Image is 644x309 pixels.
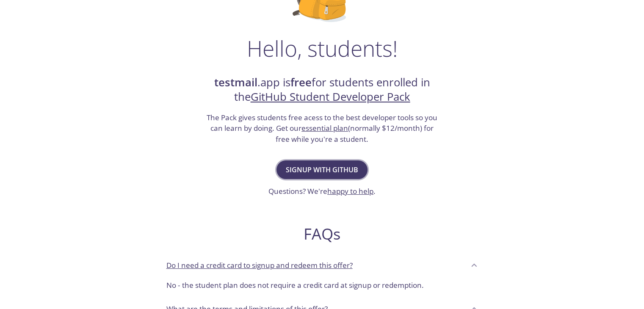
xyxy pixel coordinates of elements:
[251,89,410,104] a: GitHub Student Developer Pack
[290,75,312,90] strong: free
[206,112,439,145] h3: The Pack gives students free acess to the best developer tools so you can learn by doing. Get our...
[327,186,373,196] a: happy to help
[276,160,368,179] button: Signup with GitHub
[286,164,358,176] span: Signup with GitHub
[166,280,478,291] p: No - the student plan does not require a credit card at signup or redemption.
[206,75,439,105] h2: .app is for students enrolled in the
[301,123,348,133] a: essential plan
[214,75,257,90] strong: testmail
[247,36,398,61] h1: Hello, students!
[166,260,353,271] p: Do I need a credit card to signup and redeem this offer?
[160,276,485,298] div: Do I need a credit card to signup and redeem this offer?
[160,224,485,243] h2: FAQs
[268,186,376,197] h3: Questions? We're .
[160,254,485,276] div: Do I need a credit card to signup and redeem this offer?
